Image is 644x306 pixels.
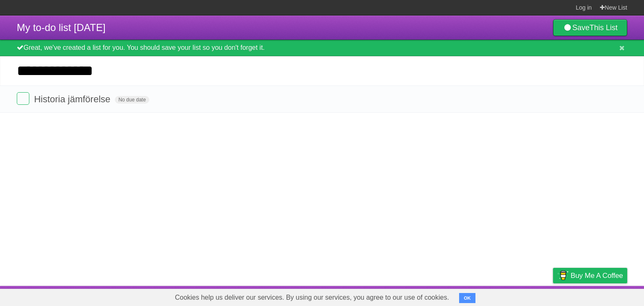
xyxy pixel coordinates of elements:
[514,288,532,304] a: Terms
[542,288,564,304] a: Privacy
[553,268,627,283] a: Buy me a coffee
[469,288,503,304] a: Developers
[571,268,623,283] span: Buy me a coffee
[115,96,149,104] span: No due date
[589,23,618,32] b: This List
[17,92,29,105] label: Done
[574,288,627,304] a: Suggest a feature
[17,22,106,33] span: My to-do list [DATE]
[34,94,112,104] span: Historia jämförelse
[553,19,627,36] a: SaveThis List
[557,268,569,283] img: Buy me a coffee
[166,289,457,306] span: Cookies help us deliver our services. By using our services, you agree to our use of cookies.
[441,288,459,304] a: About
[459,293,475,303] button: OK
